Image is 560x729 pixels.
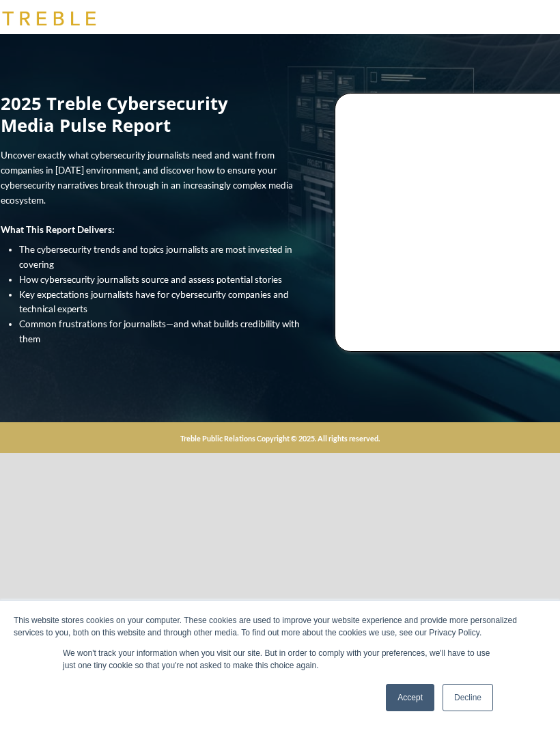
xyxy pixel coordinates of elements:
strong: Treble Public Relations Copyright © 2025. All rights reserved. [180,434,380,443]
span: How cybersecurity journalists source and assess potential stories [19,274,282,285]
a: Decline [443,684,493,711]
a: Accept [386,684,434,711]
p: We won't track your information when you visit our site. But in order to comply with your prefere... [63,647,497,672]
span: 2025 Treble Cybersecurity Media Pulse Report [1,92,228,137]
span: Common frustrations for journalists—and what builds credibility with them [19,318,300,344]
span: Uncover exactly what cybersecurity journalists need and want from companies in [DATE] environment... [1,150,293,205]
span: The cybersecurity trends and topics journalists are most invested in covering [19,244,292,270]
span: Key expectations journalists have for cybersecurity companies and technical experts [19,289,289,315]
div: This website stores cookies on your computer. These cookies are used to improve your website expe... [14,614,546,639]
strong: What This Report Delivers: [1,224,115,235]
